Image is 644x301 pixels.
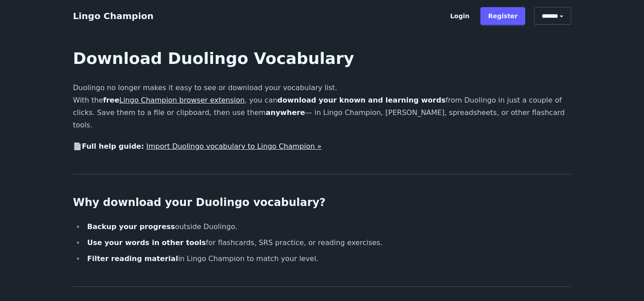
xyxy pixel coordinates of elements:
[443,7,477,25] a: Login
[103,96,245,104] strong: free
[87,238,206,247] strong: Use your words in other tools
[480,7,525,25] a: Register
[87,222,175,231] strong: Backup your progress
[278,96,446,104] strong: download your known and learning words
[119,96,245,104] a: Lingo Champion browser extension
[73,82,571,131] p: Duolingo no longer makes it easy to see or download your vocabulary list. With the , you can from...
[87,254,178,263] strong: Filter reading material
[146,142,322,150] a: Import Duolingo vocabulary to Lingo Champion »
[85,221,571,233] li: outside Duolingo.
[85,253,571,265] li: in Lingo Champion to match your level.
[82,142,144,150] strong: Full help guide:
[85,237,571,249] li: for flashcards, SRS practice, or reading exercises.
[73,140,571,153] p: 📄
[73,50,571,67] h1: Download Duolingo Vocabulary
[73,196,571,210] h2: Why download your Duolingo vocabulary?
[73,11,153,21] a: Lingo Champion
[266,108,305,117] strong: anywhere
